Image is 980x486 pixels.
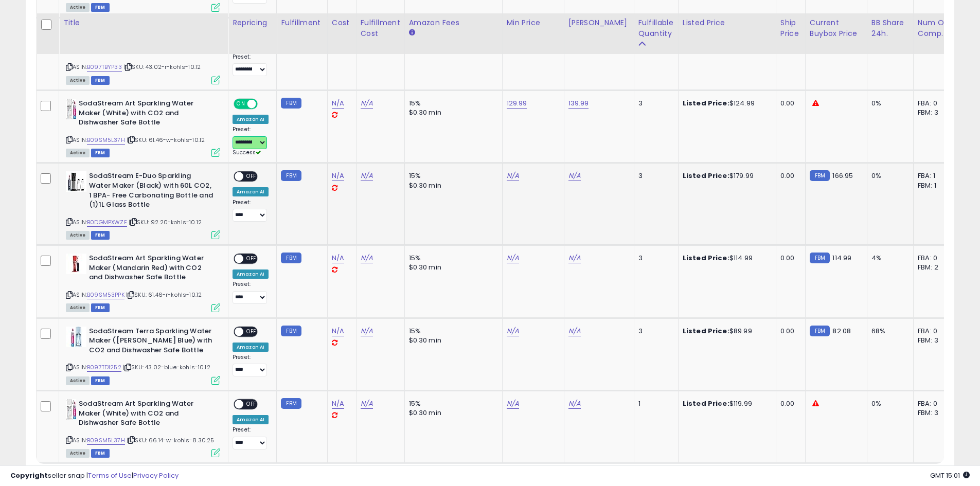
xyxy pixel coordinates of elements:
[91,76,110,85] span: FBM
[66,327,86,347] img: 41BuR3Sk8HL._SL40_.jpg
[66,149,90,157] span: All listings currently available for purchase on Amazon
[361,17,400,39] div: Fulfillment Cost
[568,98,589,109] a: 139.99
[66,254,86,274] img: 41hx+FSme3L._SL40_.jpg
[780,17,801,39] div: Ship Price
[683,98,729,108] b: Listed Price:
[409,108,494,117] div: $0.30 min
[810,253,830,263] small: FBM
[780,99,797,108] div: 0.00
[409,263,494,272] div: $0.30 min
[233,199,269,222] div: Preset:
[918,99,952,108] div: FBA: 0
[281,98,301,109] small: FBM
[568,17,630,28] div: [PERSON_NAME]
[87,63,122,71] a: B097TBYP33
[683,254,768,263] div: $114.99
[409,399,494,408] div: 15%
[918,181,952,190] div: FBM: 1
[871,254,905,263] div: 4%
[332,399,344,409] a: N/A
[568,253,581,263] a: N/A
[233,115,269,124] div: Amazon AI
[243,400,260,409] span: OFF
[235,100,247,109] span: ON
[507,98,527,109] a: 129.99
[638,17,674,39] div: Fulfillable Quantity
[233,343,269,352] div: Amazon AI
[810,17,863,39] div: Current Buybox Price
[66,399,76,420] img: 416m1awADCL._SL40_.jpg
[332,17,352,28] div: Cost
[87,291,124,299] a: B09SM53PPK
[243,255,260,263] span: OFF
[683,327,768,336] div: $89.99
[638,399,670,408] div: 1
[89,254,214,285] b: SodaStream Art Sparkling Water Maker (Mandarin Red) with CO2 and Dishwasher Safe Bottle
[871,171,905,181] div: 0%
[780,254,797,263] div: 0.00
[683,171,768,181] div: $179.99
[91,449,110,458] span: FBM
[780,399,797,408] div: 0.00
[507,326,519,336] a: N/A
[281,398,301,409] small: FBM
[683,171,729,181] b: Listed Price:
[66,99,76,119] img: 416m1awADCL._SL40_.jpg
[638,254,670,263] div: 3
[832,171,853,181] span: 166.95
[281,326,301,336] small: FBM
[332,253,344,263] a: N/A
[409,181,494,190] div: $0.30 min
[568,399,581,409] a: N/A
[507,253,519,263] a: N/A
[233,269,269,279] div: Amazon AI
[871,17,909,39] div: BB Share 24h.
[832,326,851,336] span: 82.08
[63,17,224,28] div: Title
[507,171,519,181] a: N/A
[918,327,952,336] div: FBA: 0
[129,218,202,226] span: | SKU: 92.20-kohls-10.12
[281,170,301,181] small: FBM
[133,471,179,480] a: Privacy Policy
[683,399,768,408] div: $119.99
[233,17,272,28] div: Repricing
[89,327,214,358] b: SodaStream Terra Sparkling Water Maker ([PERSON_NAME] Blue) with CO2 and Dishwasher Safe Bottle
[66,3,90,12] span: All listings currently available for purchase on Amazon
[918,399,952,408] div: FBA: 0
[918,254,952,263] div: FBA: 0
[233,53,269,77] div: Preset:
[918,17,955,39] div: Num of Comp.
[233,415,269,424] div: Amazon AI
[568,326,581,336] a: N/A
[409,327,494,336] div: 15%
[281,17,323,28] div: Fulfillment
[361,399,373,409] a: N/A
[243,172,260,181] span: OFF
[89,171,214,212] b: SodaStream E-Duo Sparkling Water Maker (Black) with 60L CO2, 1 BPA- Free Carbonating Bottle and (...
[87,136,125,145] a: B09SM5L37H
[243,327,260,336] span: OFF
[780,327,797,336] div: 0.00
[332,326,344,336] a: N/A
[127,436,215,444] span: | SKU: 66.14-w-kohls-8.30.25
[66,99,220,156] div: ASIN:
[683,99,768,108] div: $124.99
[66,376,90,385] span: All listings currently available for purchase on Amazon
[361,171,373,181] a: N/A
[638,327,670,336] div: 3
[281,253,301,263] small: FBM
[91,376,110,385] span: FBM
[361,98,373,109] a: N/A
[79,399,204,430] b: SodaStream Art Sparkling Water Maker (White) with CO2 and Dishwasher Safe Bottle
[332,171,344,181] a: N/A
[832,253,851,263] span: 114.99
[91,303,110,312] span: FBM
[409,336,494,345] div: $0.30 min
[810,326,830,336] small: FBM
[568,171,581,181] a: N/A
[918,263,952,272] div: FBM: 2
[918,408,952,418] div: FBM: 3
[780,171,797,181] div: 0.00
